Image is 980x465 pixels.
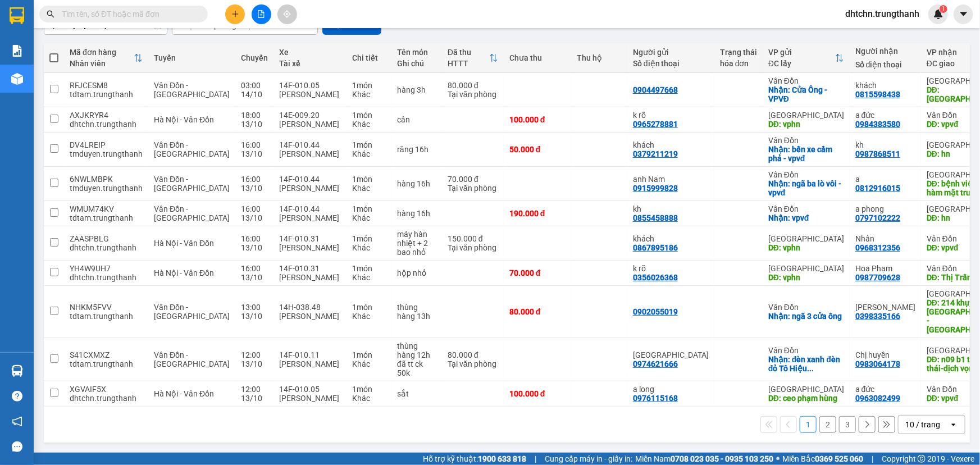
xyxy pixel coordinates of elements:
div: Tại văn phòng [448,243,498,252]
div: dhtchn.trungthanh [70,273,143,282]
div: Chị huyền [855,350,915,359]
div: [PERSON_NAME] [279,90,341,99]
div: AXJKRYR4 [70,111,143,120]
div: 70.000 đ [448,175,498,184]
div: 1 món [352,81,386,90]
div: Thu hộ [577,53,622,62]
div: 0356026368 [633,273,678,282]
svg: open [949,420,958,429]
div: 0398335166 [855,312,900,321]
div: Hoa Phạm [855,264,915,273]
div: 1 món [352,234,386,243]
div: 13/10 [241,120,268,129]
div: 1 món [352,175,386,184]
div: [GEOGRAPHIC_DATA] [768,264,844,273]
div: 12:00 [241,350,268,359]
span: Miền Nam [635,453,773,465]
div: đã tt ck 50k [397,359,436,377]
div: 14H-038.48 [279,303,341,312]
div: tdtam.trungthanh [70,359,143,368]
div: 14F-010.31 [279,264,341,273]
div: tmduyen.trungthanh [70,184,143,193]
div: 50.000 đ [509,145,566,154]
button: file-add [252,4,271,24]
div: tdtam.trungthanh [70,312,143,321]
div: 70.000 đ [509,268,566,277]
div: Nhận: Cửa Ông -VPVĐ [768,85,844,103]
div: 16:00 [241,140,268,149]
div: Vân Đồn [768,303,844,312]
div: Xe [279,48,341,57]
div: 14F-010.44 [279,175,341,184]
div: Tại văn phòng [448,90,498,99]
div: 1 món [352,264,386,273]
div: Khác [352,273,386,282]
div: kh [633,204,709,213]
div: khách [633,234,709,243]
div: ĐC lấy [768,59,835,68]
span: ... [808,364,814,373]
div: [PERSON_NAME] [279,120,341,129]
img: solution-icon [11,45,23,57]
div: [PERSON_NAME] [279,243,341,252]
div: Tên món [397,48,436,57]
span: Hỗ trợ kỹ thuật: [423,453,526,465]
div: a [855,175,915,184]
div: Ghi chú [397,59,436,68]
div: 16:00 [241,234,268,243]
span: Miền Bắc [782,453,863,465]
div: DĐ: ceo phạm hùng [768,394,844,403]
div: 150.000 đ [448,234,498,243]
div: Tài xế [279,59,341,68]
div: kh [855,140,915,149]
div: 14F-010.05 [279,81,341,90]
div: Vân Đồn [768,346,844,355]
div: Khác [352,394,386,403]
div: máy hàn nhiệt + 2 bao nhỏ [397,230,436,257]
div: WMUM74KV [70,204,143,213]
div: Nhân viên [70,59,134,68]
div: [PERSON_NAME] [279,213,341,222]
div: [PERSON_NAME] [279,273,341,282]
div: Người gửi [633,48,709,57]
div: 0974621666 [633,359,678,368]
span: message [12,441,22,452]
div: k rõ [633,264,709,273]
div: Nhận: ngã ba lò vôi - vpvđ [768,179,844,197]
div: 1 món [352,140,386,149]
div: Khác [352,120,386,129]
div: dhtchn.trungthanh [70,243,143,252]
div: 12:00 [241,385,268,394]
div: Nhận: vpvđ [768,213,844,222]
div: anh Nam [633,175,709,184]
sup: 1 [940,5,947,13]
div: [PERSON_NAME] [279,184,341,193]
div: 14E-009.20 [279,111,341,120]
div: Vân Đồn [768,204,844,213]
div: Đã thu [448,48,489,57]
div: 0815598438 [855,90,900,99]
div: 1 món [352,350,386,359]
div: [PERSON_NAME] [279,149,341,158]
button: 3 [839,416,856,433]
div: Tại văn phòng [448,184,498,193]
div: [PERSON_NAME] [279,394,341,403]
div: 0965278881 [633,120,678,129]
div: 0855458888 [633,213,678,222]
div: 13:00 [241,303,268,312]
div: Khác [352,184,386,193]
div: a đức [855,111,915,120]
div: 14F-010.44 [279,204,341,213]
span: aim [283,10,291,18]
div: DV4LREIP [70,140,143,149]
div: 1 món [352,204,386,213]
div: Nhận: bến xe cẩm phả - vpvđ [768,145,844,163]
span: file-add [257,10,265,18]
div: 13/10 [241,213,268,222]
span: Cung cấp máy in - giấy in: [545,453,632,465]
div: DĐ: vphn [768,273,844,282]
div: 0902055019 [633,307,678,316]
div: [PERSON_NAME] [279,359,341,368]
div: HTTT [448,59,489,68]
div: k rõ [633,111,709,120]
